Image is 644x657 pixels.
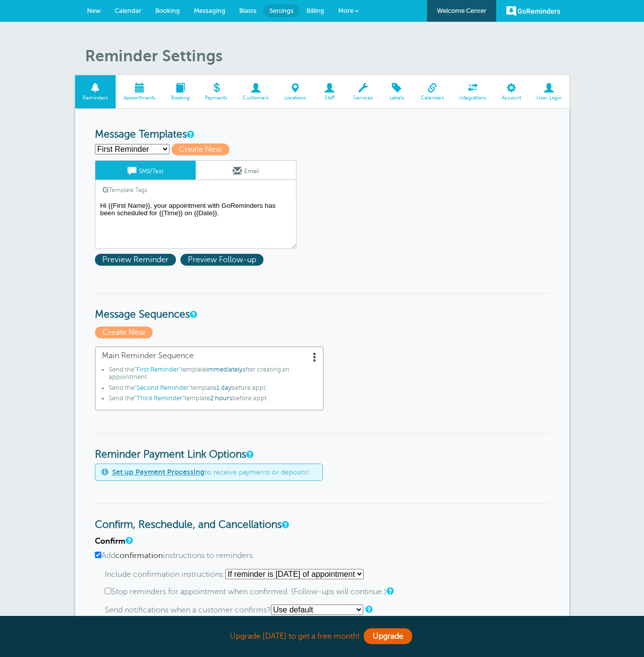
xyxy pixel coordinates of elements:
span: "Second Reminder" [134,384,191,391]
span: Appointments [121,95,158,101]
a: Upgrade [364,628,412,644]
span: Blasts [239,7,257,14]
input: Addconfirmationinstructions to reminders. [95,552,101,558]
li: Send the template before appt. [109,395,317,406]
h3: Message Templates [95,129,550,141]
a: Customers [235,75,277,108]
label: Stop reminders for appointment when confirmed. (Follow-ups will continue.) [105,587,550,597]
h3: Reminder Payment Link Options [95,433,550,461]
span: Create New [172,143,229,155]
span: Billing [306,7,324,14]
a: Labels [381,75,413,108]
span: "Third Reminder" [134,395,184,402]
a: User Login [529,75,569,108]
div: Upgrade [DATE] to get a free month! [75,626,569,647]
li: Send the template before appt. [109,384,317,395]
label: Add instructions to reminders. [95,551,550,561]
h3: Message Sequences [95,293,550,321]
h3: Confirm, Reschedule, and Cancellations [95,503,550,531]
a: Template Tags [95,180,155,199]
a: Payments [197,75,235,108]
span: Calendars [418,95,447,101]
span: Booking [155,7,180,14]
input: Stop reminders for appointment when confirmed. (Follow-ups will continue.) [105,588,111,594]
span: Create New [95,327,153,338]
span: Main Reminder Sequence [102,351,317,361]
span: Services [350,95,376,101]
a: Account [494,75,529,108]
span: Payments [202,95,230,101]
span: to receive payments or deposits! [112,468,309,476]
span: Labels [386,95,408,101]
span: Staff [318,95,341,101]
span: 1 day [216,384,231,391]
span: Locations [282,95,309,101]
p: Include confirmation instructions: [105,569,550,579]
span: Messaging [194,7,225,14]
b: confirmation [115,551,163,560]
textarea: Hi {{First Name}}, your appointment with GoReminders has been scheduled for {{Time}} on {{Date}}. [95,199,297,249]
span: "First Reminder" [134,366,181,373]
a: Calendars [413,75,452,108]
span: 2 hours [210,395,232,402]
a: Set up Payment Processing [112,468,205,476]
a: Appointments [116,75,163,108]
a: Create New [172,145,234,154]
span: User Login [534,95,564,101]
a: Integrations [452,75,494,108]
a: Preview Follow-up [180,255,266,264]
span: Preview Follow-up [180,254,263,266]
span: Preview Reminder [95,254,176,266]
a: Services [345,75,381,108]
a: Email [196,161,296,180]
span: Account [499,95,524,101]
a: Should we notify you? Selecting "Use default" will use the setting in the Notifications section b... [365,606,371,612]
a: A note will be added to SMS reminders that replying "C" will confirm the appointment. For email r... [126,537,131,544]
a: These settings apply to all templates. Automatically add a payment link to your reminders if an a... [246,451,252,458]
span: Integrations [457,95,489,101]
a: Main Reminder Sequence Send the"First Reminder"templateimmediatelyafter creating an appointment.S... [95,346,324,411]
span: New [87,7,101,14]
li: Send the template after creating an appointment. [109,366,317,384]
span: Customers [240,95,272,101]
a: Settings [263,4,300,17]
span: Reminders [80,95,111,101]
a: If you use two or more reminders, and a customer confirms an appointment after the first reminder... [386,588,392,594]
p: Send notifications when a customer confirms? [105,605,550,615]
span: Settings [269,7,294,14]
a: Message Sequences allow you to setup multiple reminder schedules that can use different Message T... [190,311,196,318]
h4: Confirm [95,537,550,546]
span: Booking [168,95,192,101]
a: Preview Reminder [95,255,180,264]
a: SMS/Text [95,161,196,180]
span: More [338,7,353,14]
a: Locations [277,75,314,108]
a: These settings apply to all templates. (They are not per-template settings). You can change the l... [282,521,288,528]
span: immediately [207,366,242,373]
a: Staff [313,75,345,108]
a: Booking [163,75,197,108]
a: Create New [95,328,155,337]
h1: Reminder Settings [85,47,569,65]
span: Calendar [115,7,141,14]
a: This is the wording for your reminder and follow-up messages. You can create multiple templates i... [187,131,193,138]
